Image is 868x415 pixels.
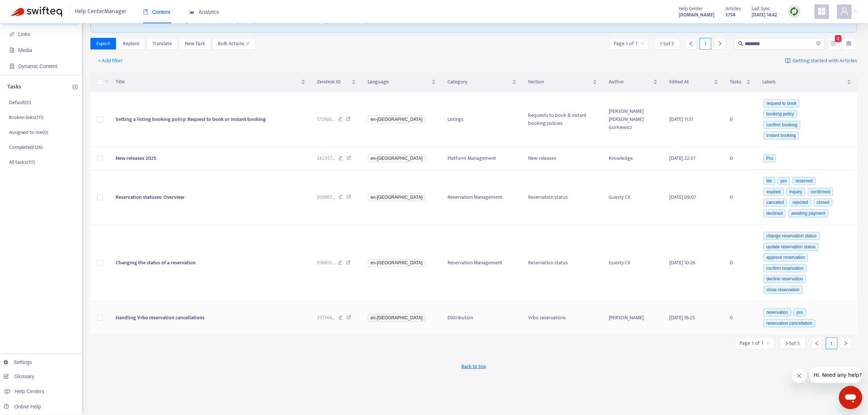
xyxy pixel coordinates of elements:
[9,99,31,106] p: Default ( 0 )
[814,341,819,346] span: left
[442,72,522,92] th: Category
[763,319,815,327] span: reservation cancellation
[123,40,139,48] span: Replace
[603,147,663,170] td: Knowledge
[317,259,335,267] span: 936913 ...
[763,232,819,240] span: change reservation status
[816,41,821,46] span: close-circle
[522,72,603,92] th: Section
[669,313,695,322] span: [DATE] 16:25
[809,367,862,383] iframe: Message from company
[669,193,696,201] span: [DATE] 09:07
[9,64,15,69] span: container
[368,314,425,322] span: en-[GEOGRAPHIC_DATA]
[778,177,790,185] span: pro
[528,78,591,86] span: Section
[660,40,674,48] span: 1 - 5 of 5
[808,188,833,196] span: confirmed
[763,286,802,294] span: close reservation
[189,9,194,15] span: area-chart
[763,264,806,272] span: confirm reservation
[763,121,800,129] span: confirm booking
[725,11,735,19] strong: 3754
[9,143,43,151] p: Completed ( 126 )
[603,225,663,301] td: Guesty CX
[738,41,743,46] span: search
[763,99,799,107] span: request to book
[669,154,695,162] span: [DATE] 22:37
[793,57,857,65] span: Getting started with Articles
[522,170,603,225] td: Reservation status
[724,225,756,301] td: 0
[7,83,21,91] p: Tasks
[9,114,43,121] p: Broken links ( 111 )
[73,84,78,90] span: plus-circle
[763,177,775,185] span: lite
[246,42,249,46] span: down
[90,38,116,50] button: Export
[15,388,44,394] span: Help Centers
[189,9,219,15] span: Analytics
[442,147,522,170] td: Platform Management
[143,9,148,15] span: book
[75,5,127,19] span: Help Center Manager
[786,340,800,347] span: 1 - 5 of 5
[669,258,695,267] span: [DATE] 10:26
[724,92,756,147] td: 0
[317,115,335,123] span: 172988 ...
[762,78,845,86] span: Labels
[603,170,663,225] td: Guesty CX
[826,337,837,349] div: 1
[117,38,145,50] button: Replace
[18,63,57,69] span: Dynamic Content
[116,154,156,162] span: New releases 2025
[669,115,693,123] span: [DATE] 11:51
[18,47,32,53] span: Media
[816,40,821,47] span: close-circle
[522,225,603,301] td: Reservation status
[835,35,841,42] span: 2
[814,198,832,206] span: closed
[152,40,172,48] span: Translate
[147,38,178,50] button: Translate
[185,40,205,48] span: New Task
[368,259,425,267] span: en-[GEOGRAPHIC_DATA]
[763,188,783,196] span: expired
[116,313,205,322] span: Handling Vrbo reservation cancellations
[689,41,694,46] span: left
[317,78,350,86] span: Zendesk ID
[98,56,123,65] span: + Add filter
[790,198,811,206] span: rejected
[92,55,128,67] button: + Add filter
[461,363,486,370] span: Back to top
[817,7,826,16] span: appstore
[603,92,663,147] td: [PERSON_NAME] [PERSON_NAME] Gurkiewicz
[724,170,756,225] td: 0
[843,341,848,346] span: right
[522,92,603,147] td: Requests to book & instant booking policies
[763,154,776,162] span: Pro
[794,308,806,316] span: pro
[116,115,266,123] span: Setting a listing booking policy: Request to book or instant booking
[663,72,724,92] th: Edited At
[724,147,756,170] td: 0
[4,404,41,410] a: Online Help
[763,308,791,316] span: reservation
[368,193,425,201] span: en-[GEOGRAPHIC_DATA]
[4,373,34,379] a: Glossary
[730,78,744,86] span: Tasks
[679,5,703,13] span: Help Center
[752,11,777,19] strong: [DATE] 14:42
[724,301,756,335] td: 0
[368,78,430,86] span: Language
[725,5,741,13] span: Articles
[317,154,335,162] span: 242357 ...
[9,32,15,37] span: link
[179,38,211,50] button: New Task
[9,48,15,53] span: file-image
[763,198,787,206] span: canceled
[763,243,818,251] span: update reservation status
[763,110,797,118] span: booking policy
[679,11,714,19] a: [DOMAIN_NAME]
